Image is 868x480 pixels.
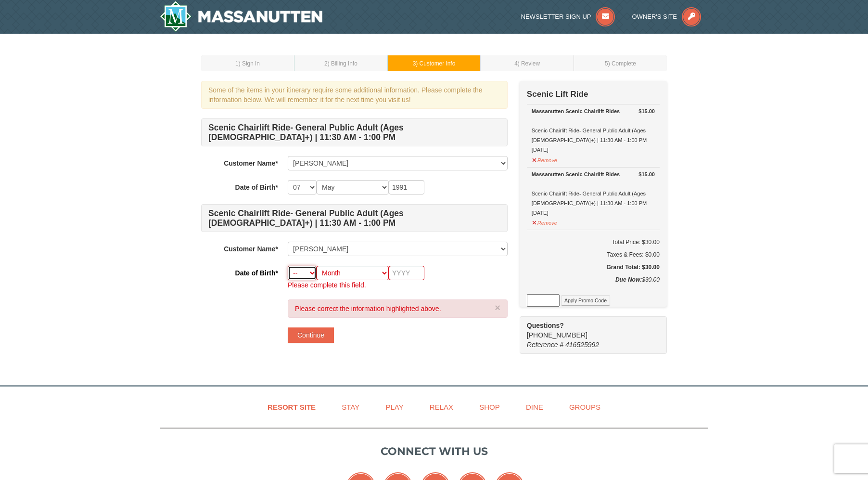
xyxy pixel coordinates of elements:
a: Stay [330,396,371,418]
strong: Scenic Lift Ride [527,90,588,99]
small: 1 [235,60,260,67]
span: ) Complete [608,60,636,67]
button: Remove [532,153,558,165]
a: Massanutten Resort [160,1,322,32]
span: Reference # [527,341,563,349]
div: Please correct the information highlighted above. [288,299,508,318]
div: Massanutten Scenic Chairlift Rides [532,106,655,116]
small: 5 [605,60,636,67]
a: Dine [514,396,555,418]
button: Apply Promo Code [561,295,610,306]
small: 3 [413,60,456,67]
div: Some of the items in your itinerary require some additional information. Please complete the info... [201,81,508,109]
strong: Customer Name* [224,159,278,167]
small: 4 [514,60,540,67]
strong: Questions? [527,322,564,329]
img: Massanutten Resort Logo [160,1,322,32]
span: ) Review [518,60,540,67]
input: YYYY [389,266,424,280]
a: Relax [418,396,465,418]
input: YYYY [389,180,424,195]
a: Newsletter Sign Up [521,13,615,20]
a: Groups [557,396,613,418]
span: Owner's Site [632,13,677,20]
h4: Scenic Chairlift Ride- General Public Adult (Ages [DEMOGRAPHIC_DATA]+) | 11:30 AM - 1:00 PM [201,204,508,232]
strong: $15.00 [638,106,655,116]
small: 2 [324,60,357,67]
h6: Total Price: $30.00 [527,237,660,247]
div: $30.00 [527,275,660,294]
a: Shop [467,396,512,418]
strong: $15.00 [638,169,655,179]
strong: Date of Birth* [235,183,278,191]
a: Owner's Site [632,13,702,20]
span: ) Customer Info [416,60,455,67]
button: Continue [288,327,334,343]
div: Scenic Chairlift Ride- General Public Adult (Ages [DEMOGRAPHIC_DATA]+) | 11:30 AM - 1:00 PM [DATE] [532,106,655,155]
strong: Customer Name* [224,245,278,253]
h5: Grand Total: $30.00 [527,262,660,272]
p: Connect with us [160,443,708,459]
div: Scenic Chairlift Ride- General Public Adult (Ages [DEMOGRAPHIC_DATA]+) | 11:30 AM - 1:00 PM [DATE] [532,169,655,218]
span: 416525992 [565,341,599,349]
span: ) Sign In [239,60,260,67]
div: Taxes & Fees: $0.00 [527,250,660,259]
strong: Date of Birth* [235,269,278,277]
a: Resort Site [255,396,328,418]
div: Massanutten Scenic Chairlift Rides [532,169,655,179]
a: Play [373,396,415,418]
span: ) Billing Info [328,60,357,67]
button: Remove [532,216,558,228]
span: Newsletter Sign Up [521,13,591,20]
p: Please complete this field. [288,280,508,290]
span: [PHONE_NUMBER] [527,321,650,339]
h4: Scenic Chairlift Ride- General Public Adult (Ages [DEMOGRAPHIC_DATA]+) | 11:30 AM - 1:00 PM [201,118,508,146]
strong: Due Now: [615,276,642,283]
button: × [495,303,500,312]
